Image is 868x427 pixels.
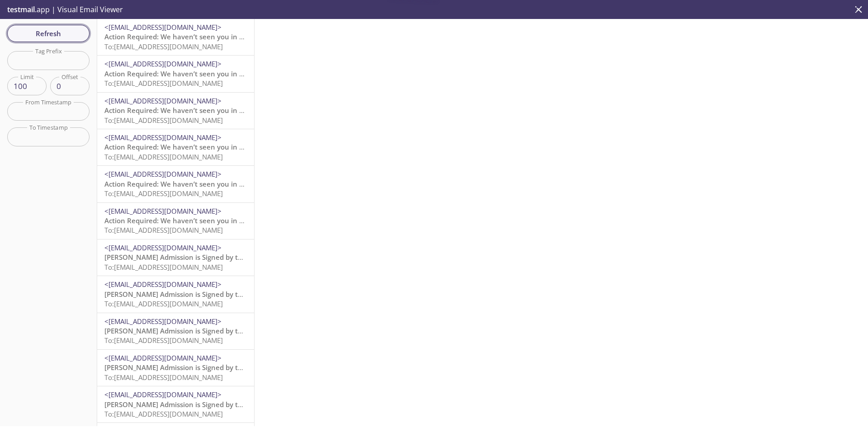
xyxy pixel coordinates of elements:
span: [PERSON_NAME] Admission is Signed by the Resident [104,326,277,335]
span: Refresh [14,28,82,39]
button: Refresh [7,25,90,42]
div: <[EMAIL_ADDRESS][DOMAIN_NAME]>[PERSON_NAME] Admission is Signed by the ResidentTo:[EMAIL_ADDRESS]... [97,276,254,312]
span: <[EMAIL_ADDRESS][DOMAIN_NAME]> [104,169,222,178]
span: To: [EMAIL_ADDRESS][DOMAIN_NAME] [104,189,223,198]
span: Action Required: We haven’t seen you in your Reside account lately! [104,179,327,188]
span: Action Required: We haven’t seen you in your Reside account lately! [104,106,327,115]
span: <[EMAIL_ADDRESS][DOMAIN_NAME]> [104,317,222,326]
span: To: [EMAIL_ADDRESS][DOMAIN_NAME] [104,299,223,308]
span: <[EMAIL_ADDRESS][DOMAIN_NAME]> [104,243,222,252]
span: To: [EMAIL_ADDRESS][DOMAIN_NAME] [104,152,223,161]
span: To: [EMAIL_ADDRESS][DOMAIN_NAME] [104,409,223,418]
div: <[EMAIL_ADDRESS][DOMAIN_NAME]>Action Required: We haven’t seen you in your Reside account lately!... [97,56,254,92]
div: <[EMAIL_ADDRESS][DOMAIN_NAME]>Action Required: We haven’t seen you in your Reside account lately!... [97,19,254,55]
span: <[EMAIL_ADDRESS][DOMAIN_NAME]> [104,133,222,142]
span: [PERSON_NAME] Admission is Signed by the Resident [104,253,277,262]
span: [PERSON_NAME] Admission is Signed by the Resident [104,290,277,299]
div: <[EMAIL_ADDRESS][DOMAIN_NAME]>[PERSON_NAME] Admission is Signed by the ResidentTo:[EMAIL_ADDRESS]... [97,386,254,422]
div: <[EMAIL_ADDRESS][DOMAIN_NAME]>Action Required: We haven’t seen you in your Reside account lately!... [97,203,254,239]
span: <[EMAIL_ADDRESS][DOMAIN_NAME]> [104,206,222,216]
div: <[EMAIL_ADDRESS][DOMAIN_NAME]>[PERSON_NAME] Admission is Signed by the ResidentTo:[EMAIL_ADDRESS]... [97,239,254,276]
span: <[EMAIL_ADDRESS][DOMAIN_NAME]> [104,280,222,289]
span: To: [EMAIL_ADDRESS][DOMAIN_NAME] [104,42,223,51]
span: <[EMAIL_ADDRESS][DOMAIN_NAME]> [104,59,222,68]
span: testmail [7,5,35,14]
div: <[EMAIL_ADDRESS][DOMAIN_NAME]>Action Required: We haven’t seen you in your Reside account lately!... [97,166,254,202]
div: <[EMAIL_ADDRESS][DOMAIN_NAME]>[PERSON_NAME] Admission is Signed by the ResidentTo:[EMAIL_ADDRESS]... [97,350,254,386]
span: To: [EMAIL_ADDRESS][DOMAIN_NAME] [104,336,223,345]
span: [PERSON_NAME] Admission is Signed by the Resident [104,363,277,372]
span: <[EMAIL_ADDRESS][DOMAIN_NAME]> [104,353,222,362]
span: <[EMAIL_ADDRESS][DOMAIN_NAME]> [104,390,222,399]
span: Action Required: We haven’t seen you in your Reside account lately! [104,142,327,151]
span: Action Required: We haven’t seen you in your Reside account lately! [104,216,327,225]
span: To: [EMAIL_ADDRESS][DOMAIN_NAME] [104,373,223,382]
span: To: [EMAIL_ADDRESS][DOMAIN_NAME] [104,79,223,88]
span: Action Required: We haven’t seen you in your Reside account lately! [104,69,327,78]
div: <[EMAIL_ADDRESS][DOMAIN_NAME]>Action Required: We haven’t seen you in your Reside account lately!... [97,93,254,129]
span: [PERSON_NAME] Admission is Signed by the Resident [104,400,277,409]
span: To: [EMAIL_ADDRESS][DOMAIN_NAME] [104,116,223,125]
span: Action Required: We haven’t seen you in your Reside account lately! [104,32,327,41]
span: To: [EMAIL_ADDRESS][DOMAIN_NAME] [104,225,223,235]
span: To: [EMAIL_ADDRESS][DOMAIN_NAME] [104,263,223,272]
span: <[EMAIL_ADDRESS][DOMAIN_NAME]> [104,96,222,105]
span: <[EMAIL_ADDRESS][DOMAIN_NAME]> [104,23,222,32]
div: <[EMAIL_ADDRESS][DOMAIN_NAME]>[PERSON_NAME] Admission is Signed by the ResidentTo:[EMAIL_ADDRESS]... [97,313,254,349]
div: <[EMAIL_ADDRESS][DOMAIN_NAME]>Action Required: We haven’t seen you in your Reside account lately!... [97,129,254,165]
